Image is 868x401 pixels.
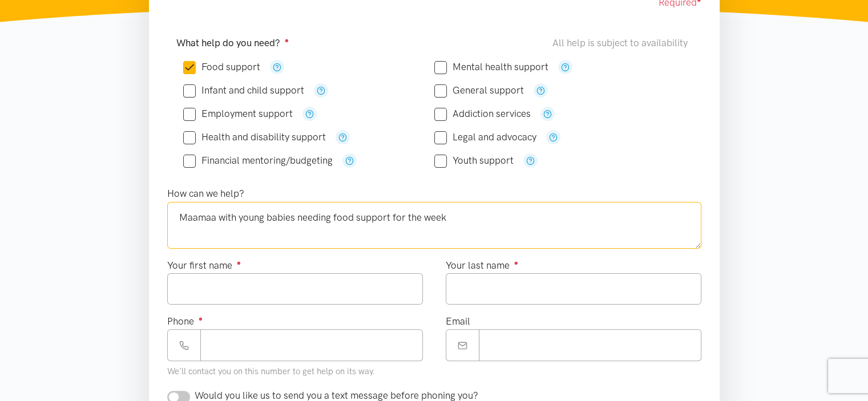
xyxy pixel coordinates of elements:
[183,132,326,142] label: Health and disability support
[200,329,423,361] input: Phone number
[195,390,478,401] span: Would you like us to send you a text message before phoning you?
[479,329,701,361] input: Email
[183,62,260,72] label: Food support
[434,86,524,95] label: General support
[183,156,333,165] label: Financial mentoring/budgeting
[199,314,203,323] sup: ●
[552,35,692,51] div: All help is subject to availability
[176,35,289,51] label: What help do you need?
[446,314,470,329] label: Email
[167,258,241,273] label: Your first name
[434,62,548,72] label: Mental health support
[434,132,536,142] label: Legal and advocacy
[183,109,293,119] label: Employment support
[434,109,531,119] label: Addiction services
[285,36,289,44] sup: ●
[237,258,241,267] sup: ●
[514,258,519,267] sup: ●
[183,86,304,95] label: Infant and child support
[167,366,375,376] small: We'll contact you on this number to get help on its way.
[167,186,244,201] label: How can we help?
[167,314,203,329] label: Phone
[434,156,514,165] label: Youth support
[446,258,519,273] label: Your last name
